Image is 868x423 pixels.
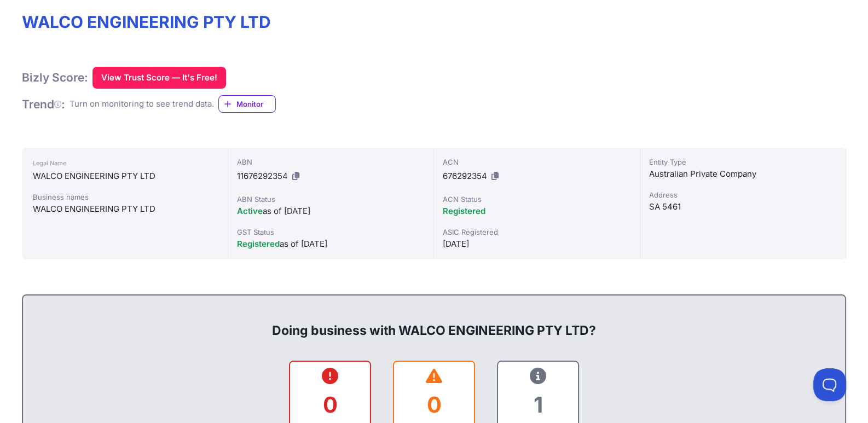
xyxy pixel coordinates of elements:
iframe: Toggle Customer Support [813,368,846,401]
div: Address [649,189,837,200]
div: ACN Status [443,194,631,205]
div: Doing business with WALCO ENGINEERING PTY LTD? [34,304,834,339]
div: ASIC Registered [443,227,631,237]
div: WALCO ENGINEERING PTY LTD [33,202,217,216]
h1: WALCO ENGINEERING PTY LTD [22,12,846,32]
button: View Trust Score — It's Free! [92,67,226,89]
div: [DATE] [443,237,631,251]
div: Business names [33,192,217,202]
span: 676292354 [443,171,487,181]
div: WALCO ENGINEERING PTY LTD [33,170,217,183]
div: ABN [237,157,425,167]
h1: Trend : [22,97,65,112]
div: Legal Name [33,157,217,170]
span: Monitor [236,98,275,109]
div: Turn on monitoring to see trend data. [70,98,214,111]
div: as of [DATE] [237,237,425,251]
span: Active [237,206,263,216]
div: Entity Type [649,157,837,167]
h1: Bizly Score: [22,70,88,85]
div: ACN [443,157,631,167]
span: Registered [443,206,485,216]
div: as of [DATE] [237,205,425,218]
span: 11676292354 [237,171,288,181]
span: Registered [237,239,280,249]
div: GST Status [237,227,425,237]
div: ABN Status [237,194,425,205]
a: Monitor [218,95,276,113]
div: Australian Private Company [649,167,837,181]
div: SA 5461 [649,200,837,213]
